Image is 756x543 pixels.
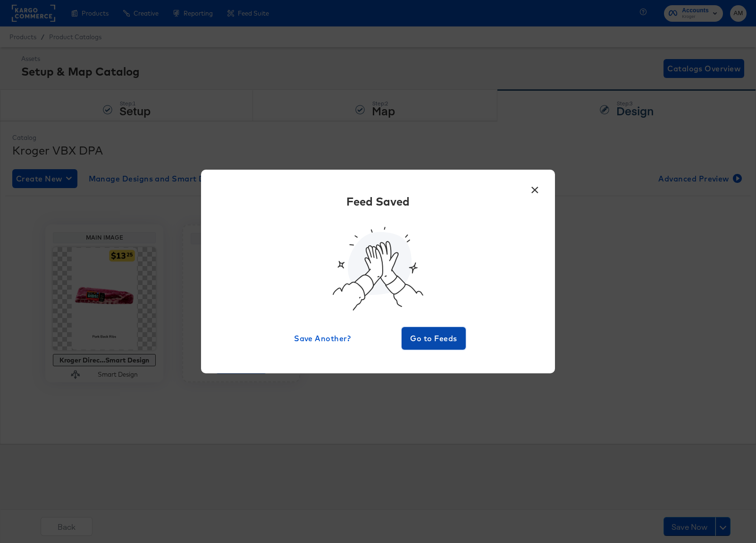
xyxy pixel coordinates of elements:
[405,332,462,345] span: Go to Feeds
[346,193,410,209] div: Feed Saved
[402,327,466,350] button: Go to Feeds
[526,179,543,196] button: ×
[294,332,351,345] span: Save Another?
[290,327,354,350] button: Save Another?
